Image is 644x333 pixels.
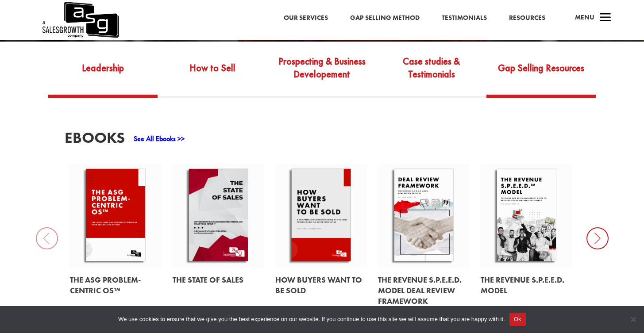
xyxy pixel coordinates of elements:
[486,54,596,95] a: Gap Selling Resources
[629,315,637,324] span: No
[350,12,420,24] a: Gap Selling Method
[267,54,377,95] a: Prospecting & Business Developement
[597,9,614,27] span: a
[284,12,328,24] a: Our Services
[377,54,486,95] a: Case studies & Testimonials
[509,313,526,326] button: Ok
[65,130,125,150] h3: EBooks
[118,315,505,324] span: We use cookies to ensure that we give you the best experience on our website. If you continue to ...
[509,12,545,24] a: Resources
[48,54,158,95] a: Leadership
[134,134,185,143] a: See All Ebooks >>
[575,13,594,22] span: Menu
[158,54,267,95] a: How to Sell
[442,12,487,24] a: Testimonials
